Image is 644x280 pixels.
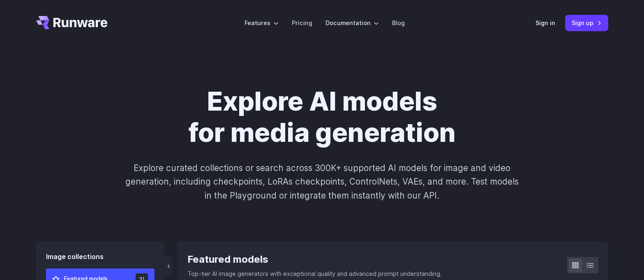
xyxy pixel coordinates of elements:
[325,18,379,28] label: Documentation
[36,16,108,29] a: Go to /
[292,18,312,28] a: Pricing
[46,252,155,262] div: Image collections
[93,86,551,148] h1: Explore AI models for media generation
[245,18,279,28] label: Features
[122,161,522,202] p: Explore curated collections or search across 300K+ supported AI models for image and video genera...
[536,18,555,28] a: Sign in
[187,252,442,267] div: Featured models
[392,18,405,28] a: Blog
[164,255,173,275] button: ‹
[565,15,608,31] a: Sign up
[187,269,442,278] p: Top-tier AI image generators with exceptional quality and advanced prompt understanding.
